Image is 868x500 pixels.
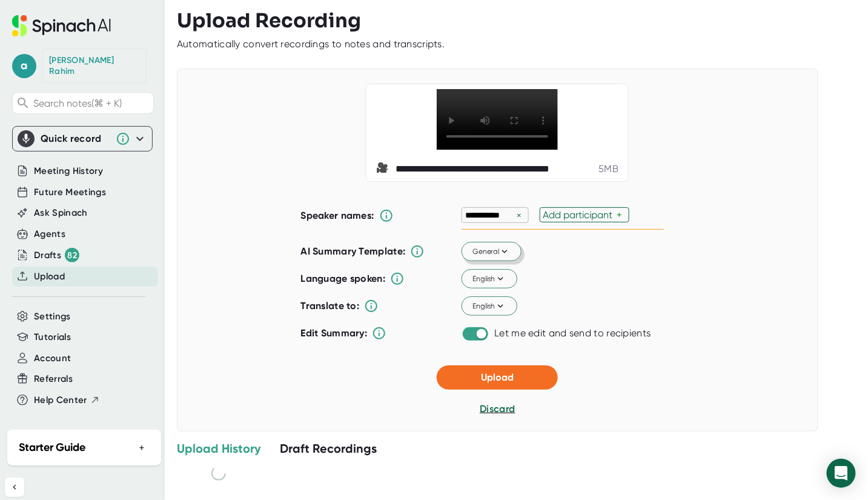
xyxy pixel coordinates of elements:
[5,478,24,497] button: Collapse sidebar
[376,162,391,176] span: video
[437,365,558,390] button: Upload
[480,402,515,416] button: Discard
[41,133,110,145] div: Quick record
[34,310,71,324] button: Settings
[177,38,445,50] div: Automatically convert recordings to notes and transcripts.
[12,54,36,78] span: a
[19,439,85,456] h2: Starter Guide
[34,206,88,220] button: Ask Spinach
[481,372,514,383] span: Upload
[543,209,617,221] div: Add participant
[300,300,359,312] b: Translate to:
[473,246,511,257] span: General
[33,98,150,109] span: Search notes (⌘ + K)
[34,185,106,199] button: Future Meetings
[280,441,377,456] div: Draft Recordings
[473,301,506,312] span: English
[177,9,856,32] h3: Upload Recording
[34,248,79,262] div: Drafts
[514,210,525,221] div: ×
[34,227,65,241] button: Agents
[617,209,626,221] div: +
[300,273,385,284] b: Language spoken:
[300,210,374,221] b: Speaker names:
[494,327,651,339] div: Let me edit and send to recipients
[34,164,103,178] button: Meeting History
[18,127,147,151] div: Quick record
[134,439,150,456] button: +
[34,393,100,407] button: Help Center
[34,393,87,407] span: Help Center
[65,248,79,262] div: 82
[34,372,73,386] button: Referrals
[462,297,517,316] button: English
[34,270,65,284] button: Upload
[300,245,405,258] b: AI Summary Template:
[473,273,506,284] span: English
[49,55,140,76] div: Abdul Rahim
[599,163,619,175] div: 5 MB
[300,327,367,339] b: Edit Summary:
[34,248,79,262] button: Drafts 82
[34,352,71,365] button: Account
[462,242,522,262] button: General
[827,459,856,488] div: Open Intercom Messenger
[34,330,71,344] button: Tutorials
[480,403,515,415] span: Discard
[462,270,517,289] button: English
[177,441,260,456] div: Upload History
